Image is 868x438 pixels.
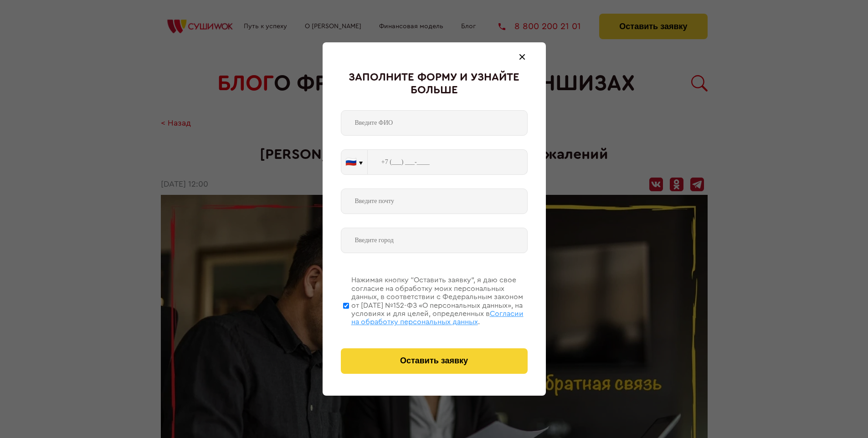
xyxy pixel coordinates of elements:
[341,150,367,174] button: 🇷🇺
[341,110,528,136] input: Введите ФИО
[351,276,528,326] div: Нажимая кнопку “Оставить заявку”, я даю свое согласие на обработку моих персональных данных, в со...
[351,310,524,326] span: Согласии на обработку персональных данных
[341,71,528,97] div: Заполните форму и узнайте больше
[341,348,528,374] button: Оставить заявку
[341,228,528,253] input: Введите город
[368,149,528,175] input: +7 (___) ___-____
[341,188,528,214] input: Введите почту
